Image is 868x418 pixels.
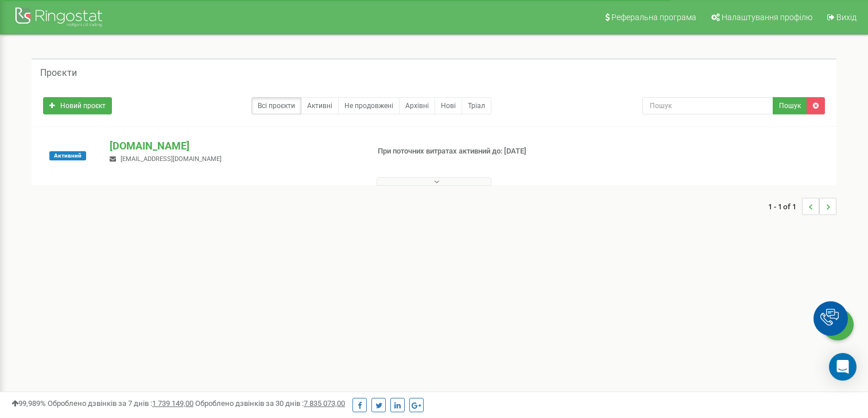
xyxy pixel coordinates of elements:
span: [EMAIL_ADDRESS][DOMAIN_NAME] [121,155,222,163]
span: Налаштування профілю [722,13,812,22]
nav: ... [768,186,836,227]
span: Реферальна програма [611,13,696,22]
input: Пошук [642,97,773,114]
a: Всі проєкти [251,97,301,114]
a: Архівні [399,97,435,114]
a: Тріал [462,97,491,114]
p: При поточних витратах активний до: [DATE] [378,146,560,157]
span: Оброблено дзвінків за 30 днів : [195,399,345,408]
a: Не продовжені [338,97,400,114]
a: Активні [301,97,339,114]
span: 99,989% [11,399,46,408]
h5: Проєкти [40,68,77,78]
a: Новий проєкт [43,97,112,114]
div: Open Intercom Messenger [829,353,857,381]
a: Нові [435,97,462,114]
span: Оброблено дзвінків за 7 днів : [48,399,193,408]
span: Активний [49,151,86,160]
span: 1 - 1 of 1 [768,198,802,215]
button: Пошук [773,97,807,114]
u: 1 739 149,00 [152,399,193,408]
span: Вихід [836,13,857,22]
u: 7 835 073,00 [304,399,345,408]
p: [DOMAIN_NAME] [110,139,359,154]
